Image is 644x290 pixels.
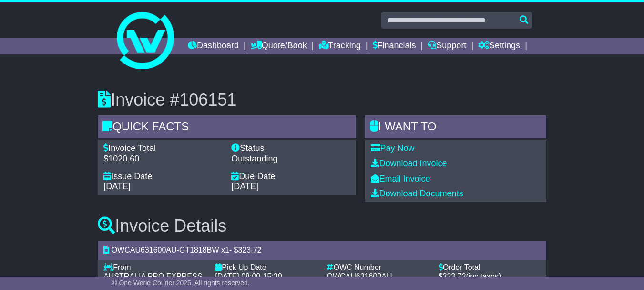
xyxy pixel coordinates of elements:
span: [DATE] 08:00 [215,272,260,280]
a: Download Invoice [371,159,447,168]
span: AUSTRALIA PRO EXPRESS PTY LTD [103,272,202,290]
span: 15:30 [263,272,282,280]
span: OWCAU631600AU [112,246,177,254]
a: Email Invoice [371,174,430,183]
span: © One World Courier 2025. All rights reserved. [112,279,250,287]
div: [DATE] [231,182,349,192]
div: Order Total [439,263,541,272]
div: - - $ [98,241,546,259]
div: OWC Number [327,263,429,272]
a: Settings [478,38,520,54]
a: Support [428,38,466,54]
span: 323.72 [238,246,262,254]
a: Quote/Book [251,38,307,54]
div: - [215,272,317,281]
span: 323.72 [443,272,466,280]
div: Pick Up Date [215,263,317,272]
div: Quick Facts [98,115,355,141]
a: Financials [373,38,416,54]
div: $1020.60 [103,154,222,164]
div: Issue Date [103,172,222,182]
a: Download Documents [371,189,463,198]
div: From [103,263,205,272]
div: $ (inc taxes) [439,272,541,281]
span: GT1818BW x1 [179,246,229,254]
h3: Invoice #106151 [98,90,546,109]
div: Outstanding [231,154,349,164]
a: Dashboard [188,38,239,54]
div: Invoice Total [103,143,222,154]
h3: Invoice Details [98,216,546,236]
div: Status [231,143,349,154]
a: Pay Now [371,143,415,153]
a: Tracking [319,38,361,54]
span: OWCAU631600AU [327,272,392,280]
div: [DATE] [103,182,222,192]
div: Due Date [231,172,349,182]
div: I WANT to [365,115,546,141]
